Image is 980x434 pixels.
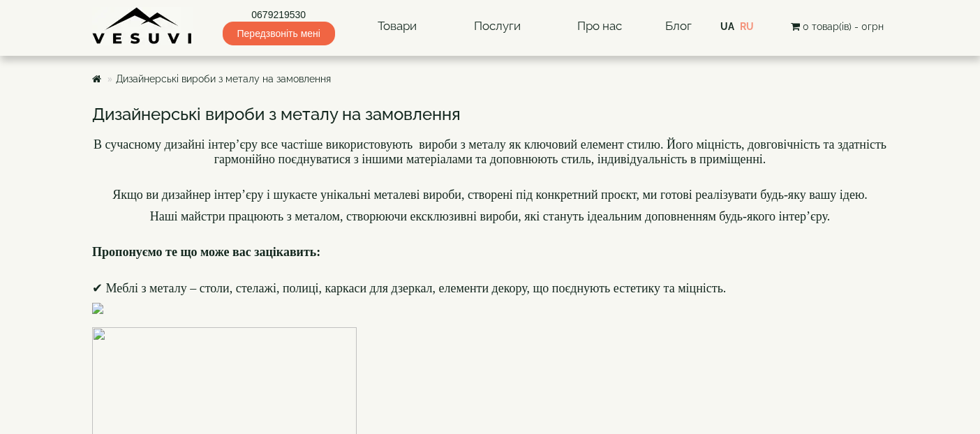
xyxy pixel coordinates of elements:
a: Товари [364,10,431,43]
a: Послуги [460,10,535,43]
font: ✔ Меблі з металу – столи, стелажі, полиці, каркаси для дзеркал, елементи декору, що поєднують ест... [92,281,726,295]
a: Блог [665,19,692,33]
h3: Дизайнерські вироби з металу на замовлення [92,105,888,124]
span: ua [720,21,734,32]
span: Якщо ви дизайнер інтер’єру і шукаєте унікальні металеві вироби, створені під конкретний проєкт, м... [112,188,868,202]
button: 0 товар(ів) - 0грн [787,19,888,34]
img: %20%D0%BF%D1%96%D0%B4%20%D0%B4%D0%B7%D0%B5%D1%80%D0%BA%D0%B0%D0%BB%D0%BE.jpg [92,303,291,314]
span: Передзвоніть мені [223,22,335,45]
b: Пропонуємо те що може вас зацікавить: [92,245,320,259]
img: Завод VESUVI [92,7,193,45]
a: Про нас [563,10,636,43]
span: 0 товар(ів) - 0грн [803,21,884,32]
a: ru [740,21,754,32]
font: Наші майстри працюють з металом, створюючи ексклюзивні вироби, які стануть ідеальним доповненням ... [150,209,831,223]
font: В сучасному дизайні інтер’єру все частіше використовують вироби з металу як ключовий елемент стил... [94,137,886,166]
a: Дизайнерські вироби з металу на замовлення [116,73,331,84]
a: 0679219530 [223,8,335,22]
